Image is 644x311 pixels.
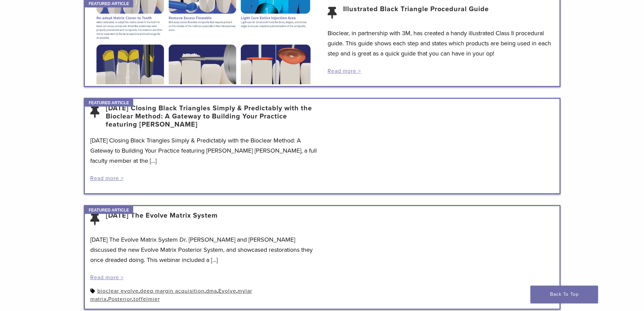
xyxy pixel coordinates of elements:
[90,235,317,265] p: [DATE] The Evolve Matrix System Dr. [PERSON_NAME] and [PERSON_NAME] discussed the new Evolve Matr...
[530,286,598,303] a: Back To Top
[90,175,124,182] a: Read more >
[206,288,217,294] a: dma
[218,288,236,294] a: Evolve
[328,28,554,59] p: Bioclear, in partnership with 3M, has created a handy illustrated Class II procedural guide. This...
[134,296,160,303] a: toffelmier
[140,288,205,294] a: deep margin acquisition
[108,296,132,303] a: Posterior
[106,212,218,228] a: [DATE] The Evolve Matrix System
[328,68,361,74] a: Read more >
[343,5,489,21] a: Illustrated Black Triangle Procedural Guide
[90,135,317,166] p: [DATE] Closing Black Triangles Simply & Predictably with the Bioclear Method: A Gateway to Buildi...
[97,288,139,294] a: bioclear evolve
[90,287,317,303] div: , , , , , ,
[90,274,124,281] a: Read more >
[106,104,317,129] a: [DATE] Closing Black Triangles Simply & Predictably with the Bioclear Method: A Gateway to Buildi...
